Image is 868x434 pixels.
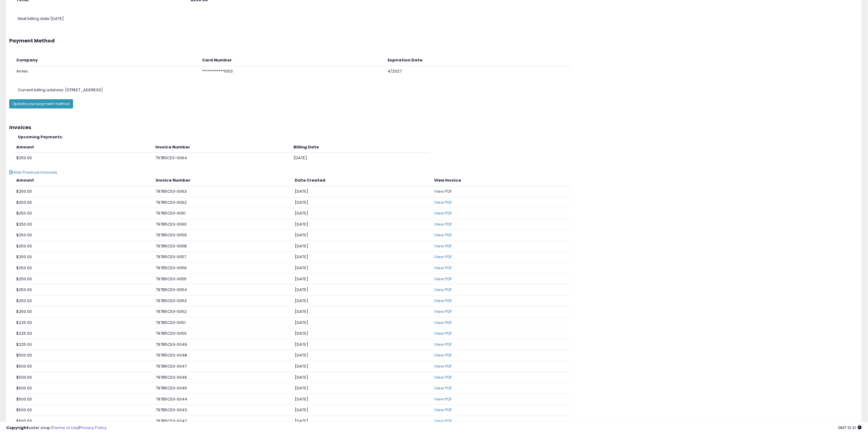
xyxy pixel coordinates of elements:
[434,243,452,249] a: View PDF
[153,230,293,241] td: 797B5CE0-0059
[14,295,153,306] td: $250.00
[14,361,153,372] td: $500.00
[292,372,432,383] td: [DATE]
[153,208,293,219] td: 797B5CE0-0061
[14,186,153,197] td: $250.00
[153,306,293,318] td: 797B5CE0-0052
[153,252,293,263] td: 797B5CE0-0057
[14,66,200,77] td: Amex
[14,230,153,241] td: $250.00
[14,317,153,328] td: $225.00
[14,350,153,361] td: $500.00
[292,197,432,208] td: [DATE]
[9,38,859,44] h3: Payment Method
[18,135,859,139] h5: Upcoming Payments:
[292,306,432,318] td: [DATE]
[153,383,293,394] td: 797B5CE0-0045
[9,99,73,108] button: Update your payment method
[153,142,291,153] th: Invoice Number
[14,262,153,274] td: $250.00
[14,219,153,230] td: $250.00
[14,416,153,427] td: $500.00
[14,241,153,252] td: $250.00
[14,252,153,263] td: $250.00
[153,361,293,372] td: 797B5CE0-0047
[53,425,79,431] a: Terms of Use
[292,350,432,361] td: [DATE]
[292,230,432,241] td: [DATE]
[153,262,293,274] td: 797B5CE0-0056
[292,394,432,405] td: [DATE]
[434,374,452,380] a: View PDF
[14,197,153,208] td: $250.00
[292,328,432,339] td: [DATE]
[292,295,432,306] td: [DATE]
[200,55,385,66] th: Card Number
[18,87,64,93] span: Current billing address:
[434,276,452,282] a: View PDF
[9,169,57,175] span: Hide Previous Invoices
[434,287,452,293] a: View PDF
[153,186,293,197] td: 797B5CE0-0063
[434,221,452,227] a: View PDF
[153,317,293,328] td: 797B5CE0-0051
[292,252,432,263] td: [DATE]
[153,328,293,339] td: 797B5CE0-0050
[14,142,153,153] th: Amount
[153,175,293,186] th: Invoice Number
[292,186,432,197] td: [DATE]
[292,383,432,394] td: [DATE]
[434,407,452,413] a: View PDF
[292,219,432,230] td: [DATE]
[838,425,862,431] span: 2025-10-12 10:31 GMT
[6,425,29,431] strong: Copyright
[434,254,452,260] a: View PDF
[14,208,153,219] td: $250.00
[292,405,432,416] td: [DATE]
[434,352,452,358] a: View PDF
[434,188,452,194] a: View PDF
[14,328,153,339] td: $225.00
[14,372,153,383] td: $500.00
[432,175,571,186] th: View Invoice
[434,320,452,325] a: View PDF
[434,199,452,205] a: View PDF
[292,208,432,219] td: [DATE]
[14,339,153,350] td: $225.00
[292,274,432,285] td: [DATE]
[14,394,153,405] td: $500.00
[434,330,452,336] a: View PDF
[14,55,200,66] th: Company
[385,66,571,77] td: 4/2027
[434,363,452,369] a: View PDF
[434,418,452,424] a: View PDF
[385,55,571,66] th: Expiration Date
[153,295,293,306] td: 797B5CE0-0053
[14,383,153,394] td: $500.00
[434,210,452,216] a: View PDF
[292,262,432,274] td: [DATE]
[153,197,293,208] td: 797B5CE0-0062
[434,341,452,347] a: View PDF
[153,394,293,405] td: 797B5CE0-0044
[14,175,153,186] th: Amount
[9,125,859,130] h3: Invoices
[434,265,452,271] a: View PDF
[434,309,452,314] a: View PDF
[292,339,432,350] td: [DATE]
[153,405,293,416] td: 797B5CE0-0043
[434,396,452,402] a: View PDF
[292,416,432,427] td: [DATE]
[153,372,293,383] td: 797B5CE0-0046
[14,405,153,416] td: $500.00
[6,425,107,431] div: seller snap | |
[153,153,291,164] td: 797B5CE0-0064
[14,285,153,296] td: $250.00
[291,142,429,153] th: Billing Date
[292,241,432,252] td: [DATE]
[153,219,293,230] td: 797B5CE0-0060
[291,153,429,164] td: [DATE]
[292,361,432,372] td: [DATE]
[434,232,452,238] a: View PDF
[14,153,153,164] td: $250.00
